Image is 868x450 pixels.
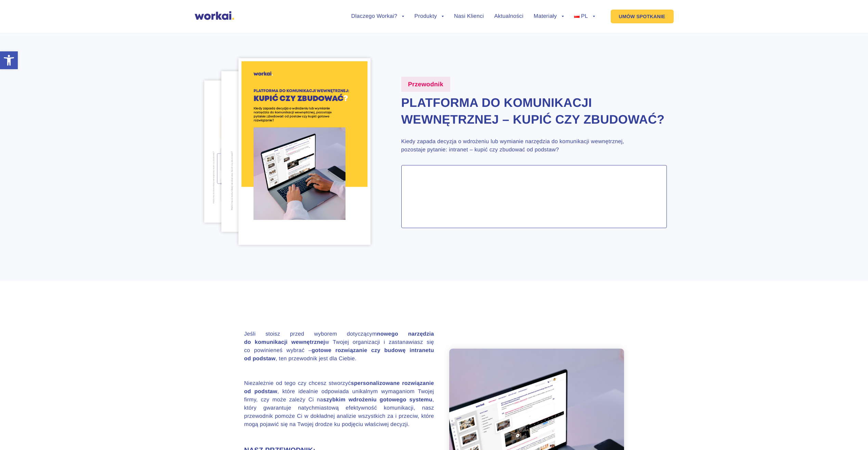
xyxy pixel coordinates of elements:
[494,14,523,19] a: Aktualności
[574,14,595,19] a: PL
[410,174,658,225] iframe: Form 0
[351,14,404,19] a: Dlaczego Workai?
[534,14,564,19] a: Materiały
[244,379,434,429] p: Niezależnie od tego czy chcesz stworzyć , które idealnie odpowiada unikalnym wymaganiom Twojej fi...
[401,138,641,154] p: Kiedy zapada decyzja o wdrożeniu lub wymianie narzędzia do komunikacji wewnętrznej, pozostaje pyt...
[401,95,667,128] h2: Platforma do komunikacji wewnętrznej – kupić czy zbudować?
[611,10,674,23] a: UMÓW SPOTKANIE
[414,14,444,19] a: Produkty
[204,80,305,222] img: intranet-kupic-czy-zbudowac-str-12.png
[244,348,434,362] strong: gotowe rozwiązanie czy budowę intranetu od podstaw
[244,330,434,363] p: Jeśli stoisz przed wyborem dotyczącym w Twojej organizacji i zastanawiasz się co powinieneś wybra...
[401,77,450,92] label: Przewodnik
[323,397,432,403] strong: szybkim wdrożeniu gotowego systemu
[238,58,370,245] img: intranet-kupic-czy-zbudowac-okladka.png
[454,14,484,19] a: Nasi Klienci
[581,13,588,19] span: PL
[221,71,335,232] img: intranet-kupic-czy-zbudowac-str-4.png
